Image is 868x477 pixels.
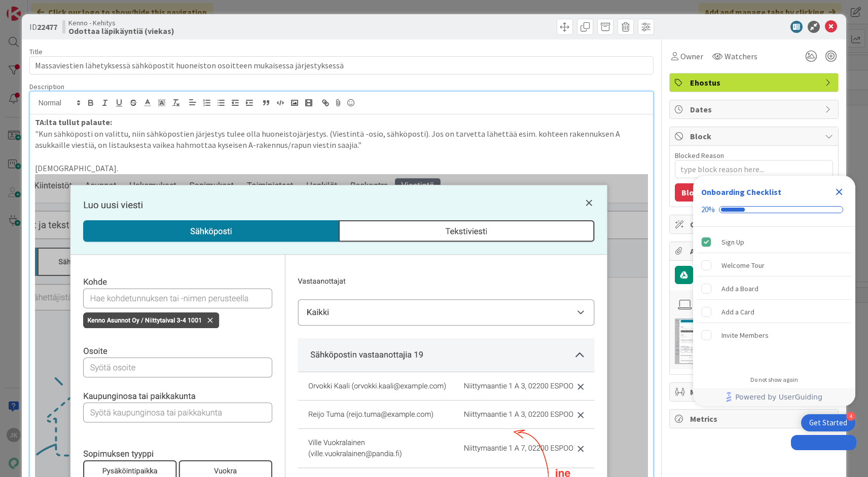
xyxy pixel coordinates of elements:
div: Do not show again [750,376,798,384]
span: Powered by UserGuiding [735,391,822,403]
span: Owner [680,50,703,62]
span: Ehostus [690,76,820,89]
input: type card name here... [29,56,654,74]
p: [DEMOGRAPHIC_DATA]. [35,163,648,174]
span: Kenno - Kehitys [68,19,174,27]
span: Dates [690,103,820,115]
div: Sign Up [721,236,744,248]
span: Description [29,82,64,91]
div: Invite Members is incomplete. [697,324,851,346]
b: Odottaa läpikäyntiä (viekas) [68,27,174,35]
label: Title [29,47,43,56]
div: Add a Card [721,306,754,318]
a: Powered by UserGuiding [698,388,850,406]
label: Blocked Reason [675,151,724,160]
div: 4 [846,412,855,421]
p: "Kun sähköposti on valittu, niin sähköpostien järjestys tulee olla huoneistojärjestys. (Viestintä... [35,128,648,151]
div: 20% [701,205,715,214]
span: Watchers [725,50,757,62]
div: Sign Up is complete. [697,231,851,253]
div: Footer [693,388,855,406]
span: Custom Fields [690,218,820,230]
div: Welcome Tour is incomplete. [697,254,851,276]
span: ID [29,21,57,33]
div: Checklist items [693,227,855,369]
span: Block [690,130,820,142]
span: Metrics [690,413,820,425]
button: Block [675,183,709,202]
div: Add a Card is incomplete. [697,301,851,323]
div: Checklist progress: 20% [701,205,847,214]
span: Attachments [690,245,820,257]
div: Add a Board is incomplete. [697,277,851,300]
div: Get Started [809,418,847,428]
div: Invite Members [721,329,769,341]
div: Welcome Tour [721,259,765,271]
div: Checklist Container [693,176,855,406]
strong: TA:lta tullut palaute: [35,117,112,127]
span: Mirrors [690,386,820,398]
div: Close Checklist [831,184,847,200]
div: Open Get Started checklist, remaining modules: 4 [801,414,855,431]
div: Add a Board [721,283,758,295]
b: 22477 [37,22,57,32]
div: Onboarding Checklist [701,186,781,198]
